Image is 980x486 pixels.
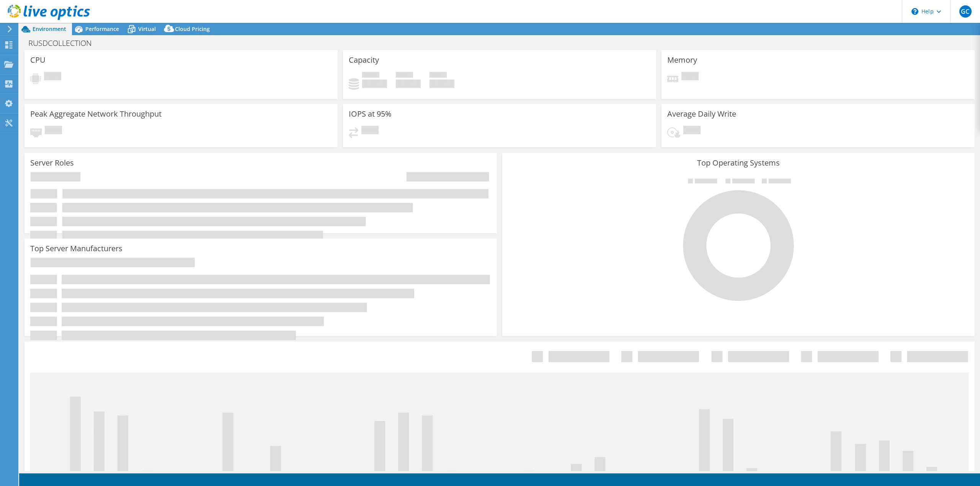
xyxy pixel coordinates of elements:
[30,56,46,64] h3: CPU
[33,25,66,33] span: Environment
[396,72,413,80] span: Free
[30,159,74,167] h3: Server Roles
[667,56,697,64] h3: Memory
[362,72,379,80] span: Used
[681,72,699,82] span: Pending
[175,25,210,33] span: Cloud Pricing
[349,56,379,64] h3: Capacity
[361,126,379,136] span: Pending
[959,5,972,18] span: GC
[30,244,122,253] h3: Top Server Manufacturers
[30,110,162,118] h3: Peak Aggregate Network Throughput
[911,8,918,15] svg: \n
[25,39,103,47] h1: RUSDCOLLECTION
[396,80,421,88] h4: 0 GiB
[85,25,119,33] span: Performance
[683,126,701,136] span: Pending
[349,110,392,118] h3: IOPS at 95%
[508,159,969,167] h3: Top Operating Systems
[44,72,61,82] span: Pending
[430,80,454,88] h4: 0 GiB
[430,72,447,80] span: Total
[45,126,62,136] span: Pending
[667,110,736,118] h3: Average Daily Write
[362,80,387,88] h4: 0 GiB
[138,25,156,33] span: Virtual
